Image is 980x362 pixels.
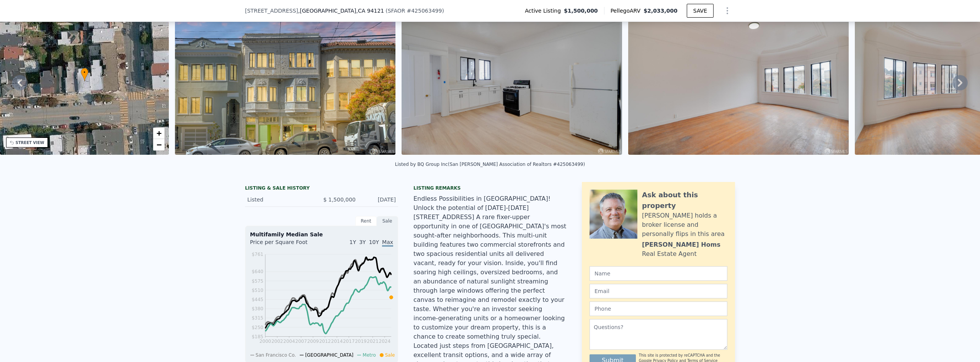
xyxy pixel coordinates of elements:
[377,216,398,226] div: Sale
[367,339,379,344] tspan: 2021
[245,185,398,193] div: LISTING & SALE HISTORY
[319,339,331,344] tspan: 2012
[245,7,298,15] span: [STREET_ADDRESS]
[395,162,585,167] div: Listed by BQ Group Inc (San [PERSON_NAME] Association of Realtors #425063499)
[157,128,162,138] span: +
[402,8,622,155] img: Sale: 167377278 Parcel: 127781053
[369,239,379,245] span: 10Y
[644,8,678,14] span: $2,033,000
[252,269,263,274] tspan: $640
[359,239,366,245] span: 3Y
[175,8,395,155] img: Sale: 167377278 Parcel: 127781053
[252,315,263,321] tspan: $315
[16,140,44,146] div: STREET VIEW
[355,216,377,226] div: Rent
[331,339,343,344] tspan: 2014
[252,334,263,339] tspan: $185
[295,339,307,344] tspan: 2007
[252,252,263,257] tspan: $761
[363,352,376,358] span: Metro
[247,196,315,203] div: Listed
[157,140,162,149] span: −
[350,239,356,245] span: 1Y
[307,339,319,344] tspan: 2009
[252,297,263,302] tspan: $445
[81,69,88,76] span: •
[590,266,727,281] input: Name
[525,7,564,15] span: Active Listing
[305,352,353,358] span: [GEOGRAPHIC_DATA]
[252,278,263,284] tspan: $575
[343,339,355,344] tspan: 2017
[379,339,391,344] tspan: 2024
[252,306,263,311] tspan: $380
[385,7,444,15] div: ( )
[642,249,697,259] div: Real Estate Agent
[153,128,165,139] a: Zoom in
[642,240,720,249] div: [PERSON_NAME] Homs
[252,325,263,330] tspan: $250
[611,7,644,15] span: Pellego ARV
[260,339,271,344] tspan: 2000
[356,8,384,14] span: , CA 94121
[283,339,295,344] tspan: 2004
[362,196,396,203] div: [DATE]
[250,231,393,238] div: Multifamily Median Sale
[252,288,263,293] tspan: $510
[642,211,727,239] div: [PERSON_NAME] holds a broker license and personally flips in this area
[687,4,714,18] button: SAVE
[355,339,367,344] tspan: 2019
[256,352,296,358] span: San Francisco Co.
[407,8,442,14] span: # 425063499
[642,190,727,211] div: Ask about this property
[298,7,384,15] span: , [GEOGRAPHIC_DATA]
[720,3,735,18] button: Show Options
[628,8,849,155] img: Sale: 167377278 Parcel: 127781053
[590,284,727,298] input: Email
[590,301,727,316] input: Phone
[564,7,598,15] span: $1,500,000
[388,8,405,14] span: SFAOR
[323,197,356,203] span: $ 1,500,000
[271,339,283,344] tspan: 2002
[153,139,165,151] a: Zoom out
[81,68,88,81] div: •
[413,185,567,191] div: Listing remarks
[385,352,395,358] span: Sale
[250,238,322,251] div: Price per Square Foot
[382,239,393,247] span: Max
